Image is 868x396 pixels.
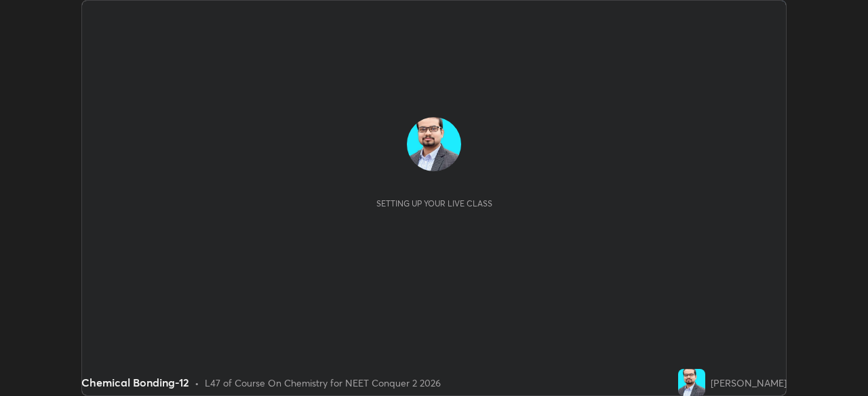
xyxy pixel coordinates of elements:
div: Setting up your live class [376,198,492,208]
div: • [195,376,199,390]
div: L47 of Course On Chemistry for NEET Conquer 2 2026 [205,376,441,390]
img: 575f463803b64d1597248aa6fa768815.jpg [407,117,461,171]
div: Chemical Bonding-12 [81,374,189,391]
img: 575f463803b64d1597248aa6fa768815.jpg [678,369,705,396]
div: [PERSON_NAME] [711,376,787,390]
